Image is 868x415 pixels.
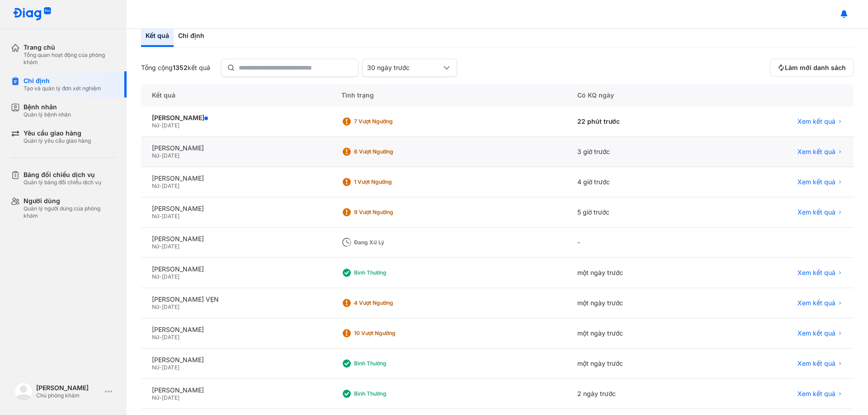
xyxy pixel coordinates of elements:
span: [DATE] [162,243,179,250]
div: một ngày trước [566,349,711,379]
div: một ngày trước [566,258,711,288]
span: [DATE] [162,334,179,340]
span: [DATE] [162,364,179,371]
span: [DATE] [162,303,179,310]
div: Tạo và quản lý đơn xét nghiệm [24,85,101,92]
span: - [159,303,162,310]
span: - [159,122,162,129]
span: - [159,334,162,340]
span: Nữ [152,334,159,340]
div: Đang xử lý [354,239,426,246]
span: Xem kết quả [797,178,835,186]
div: 10 Vượt ngưỡng [354,330,426,337]
div: [PERSON_NAME] [152,326,320,334]
div: Người dùng [24,197,116,205]
div: Bình thường [354,269,426,276]
div: 6 Vượt ngưỡng [354,148,426,155]
span: 1352 [173,64,188,71]
div: Tổng quan hoạt động của phòng khám [24,51,116,66]
div: một ngày trước [566,288,711,318]
span: - [159,213,162,219]
div: Yêu cầu giao hàng [24,129,91,137]
div: 22 phút trước [566,107,711,137]
span: Xem kết quả [797,269,835,277]
span: [DATE] [162,182,179,189]
div: [PERSON_NAME] [152,144,320,152]
img: logo [14,382,33,401]
span: Nữ [152,394,159,401]
div: Bình thường [354,390,426,397]
span: - [159,243,162,250]
span: Làm mới danh sách [785,64,846,72]
span: - [159,364,162,371]
div: - [566,228,711,258]
span: - [159,152,162,159]
div: 3 giờ trước [566,137,711,167]
div: 9 Vượt ngưỡng [354,209,426,216]
div: [PERSON_NAME] VẸN [152,295,320,303]
div: Quản lý yêu cầu giao hàng [24,137,91,145]
span: Nữ [152,273,159,280]
span: [DATE] [162,122,179,129]
div: [PERSON_NAME] [152,174,320,182]
div: Chỉ định [24,77,101,85]
div: 30 ngày trước [367,64,441,72]
div: 4 giờ trước [566,167,711,197]
span: Nữ [152,213,159,219]
div: Quản lý bệnh nhân [24,111,71,118]
div: Quản lý người dùng của phòng khám [24,205,116,219]
div: [PERSON_NAME] [152,356,320,364]
span: Xem kết quả [797,148,835,156]
span: Nữ [152,152,159,159]
div: Quản lý bảng đối chiếu dịch vụ [24,179,101,186]
span: Nữ [152,122,159,129]
div: 1 Vượt ngưỡng [354,178,426,186]
span: - [159,182,162,189]
span: Nữ [152,243,159,250]
div: [PERSON_NAME] [152,235,320,243]
div: [PERSON_NAME] [152,114,320,122]
div: Bảng đối chiếu dịch vụ [24,171,101,179]
div: Bình thường [354,360,426,367]
div: [PERSON_NAME] [152,205,320,213]
span: Nữ [152,182,159,189]
div: Tình trạng [330,84,566,107]
div: 7 Vượt ngưỡng [354,118,426,125]
div: 5 giờ trước [566,197,711,228]
button: Làm mới danh sách [770,59,854,77]
div: [PERSON_NAME] [152,386,320,394]
span: Nữ [152,364,159,371]
span: Xem kết quả [797,208,835,216]
span: [DATE] [162,152,179,159]
div: Có KQ ngày [566,84,711,107]
span: Xem kết quả [797,299,835,307]
span: Xem kết quả [797,117,835,126]
span: Xem kết quả [797,390,835,398]
div: Kết quả [141,26,174,47]
div: Kết quả [141,84,330,107]
span: [DATE] [162,394,179,401]
img: logo [13,7,52,21]
div: một ngày trước [566,318,711,349]
div: Chỉ định [174,26,209,47]
div: Bệnh nhân [24,103,71,111]
div: [PERSON_NAME] [152,265,320,273]
span: Xem kết quả [797,329,835,337]
div: Chủ phòng khám [36,392,101,399]
span: [DATE] [162,213,179,219]
div: [PERSON_NAME] [36,384,101,392]
span: - [159,273,162,280]
span: Xem kết quả [797,359,835,368]
div: 4 Vượt ngưỡng [354,299,426,307]
div: Trang chủ [24,43,116,51]
div: 2 ngày trước [566,379,711,409]
div: Tổng cộng kết quả [141,64,210,72]
span: - [159,394,162,401]
span: [DATE] [162,273,179,280]
span: Nữ [152,303,159,310]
